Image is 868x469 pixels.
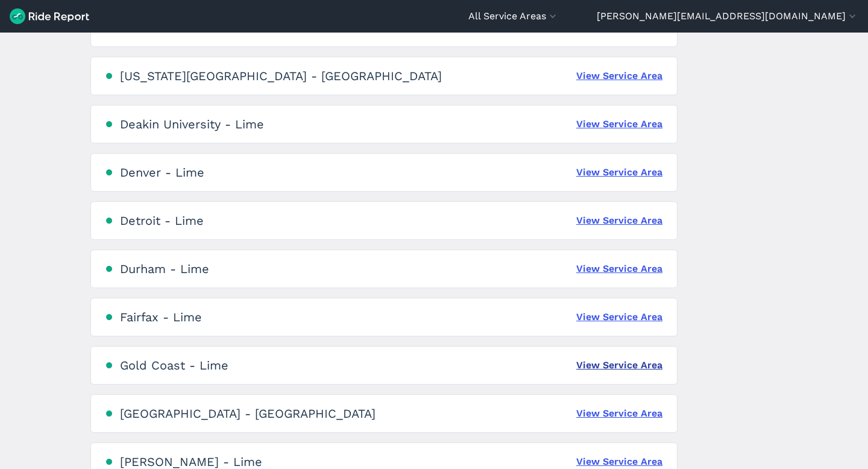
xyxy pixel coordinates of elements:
button: All Service Areas [468,9,559,24]
img: Ride Report [10,8,89,24]
div: [US_STATE][GEOGRAPHIC_DATA] - [GEOGRAPHIC_DATA] [120,69,442,83]
button: [PERSON_NAME][EMAIL_ADDRESS][DOMAIN_NAME] [597,9,858,24]
div: [GEOGRAPHIC_DATA] - [GEOGRAPHIC_DATA] [120,406,376,421]
a: View Service Area [576,455,662,469]
a: View Service Area [576,358,662,373]
div: Fairfax - Lime [120,310,202,324]
a: View Service Area [576,213,662,228]
div: Gold Coast - Lime [120,358,228,373]
a: View Service Area [576,69,662,83]
div: [PERSON_NAME] - Lime [120,455,262,469]
a: View Service Area [576,310,662,324]
a: View Service Area [576,117,662,131]
a: View Service Area [576,262,662,276]
div: Deakin University - Lime [120,117,264,131]
div: Denver - Lime [120,165,204,180]
a: View Service Area [576,406,662,421]
div: Detroit - Lime [120,213,204,228]
a: View Service Area [576,165,662,180]
div: Durham - Lime [120,262,209,276]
